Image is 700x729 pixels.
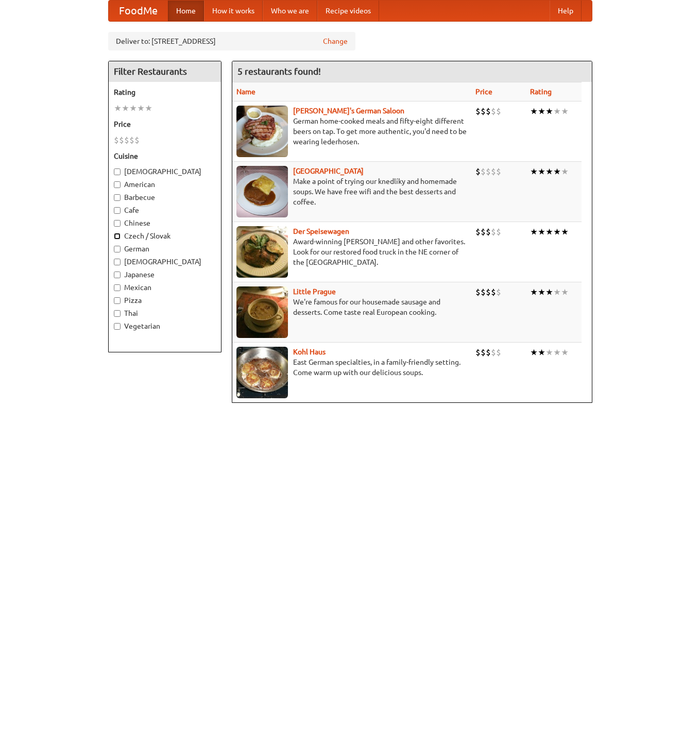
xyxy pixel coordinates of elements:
a: Little Prague [293,287,336,296]
li: ★ [530,106,538,117]
input: Barbecue [114,194,121,201]
li: ★ [538,106,545,117]
li: $ [486,166,491,177]
li: ★ [122,103,129,114]
input: Czech / Slovak [114,233,121,240]
a: Who we are [263,1,317,21]
a: Home [168,1,204,21]
input: Thai [114,310,121,317]
li: $ [475,226,481,238]
label: [DEMOGRAPHIC_DATA] [114,166,216,177]
img: kohlhaus.jpg [236,347,288,398]
li: ★ [553,166,561,177]
li: $ [491,286,496,298]
input: Cafe [114,207,121,214]
a: Price [475,88,492,96]
li: ★ [545,286,553,298]
input: Pizza [114,297,121,304]
li: ★ [561,286,569,298]
a: Change [323,36,348,46]
input: Chinese [114,220,121,227]
li: ★ [545,106,553,117]
li: ★ [530,347,538,358]
li: ★ [145,103,152,114]
p: Award-winning [PERSON_NAME] and other favorites. Look for our restored food truck in the NE corne... [236,236,467,267]
img: czechpoint.jpg [236,166,288,217]
li: $ [124,134,129,146]
li: $ [496,347,501,358]
input: American [114,181,121,188]
label: Thai [114,308,216,318]
li: ★ [561,347,569,358]
li: ★ [553,226,561,238]
a: [PERSON_NAME]'s German Saloon [293,107,404,115]
a: How it works [204,1,263,21]
li: ★ [538,286,545,298]
li: $ [481,226,486,238]
a: Name [236,88,255,96]
a: Rating [530,88,552,96]
label: German [114,244,216,254]
label: Pizza [114,295,216,306]
li: $ [491,347,496,358]
li: $ [134,134,140,146]
label: Mexican [114,282,216,293]
li: ★ [538,166,545,177]
a: Der Speisewagen [293,227,349,235]
li: $ [486,286,491,298]
li: ★ [530,226,538,238]
li: $ [491,106,496,117]
a: [GEOGRAPHIC_DATA] [293,167,364,175]
li: ★ [530,286,538,298]
li: $ [475,106,481,117]
li: $ [114,134,119,146]
input: Mexican [114,284,121,291]
li: ★ [114,103,122,114]
a: FoodMe [109,1,168,21]
li: $ [486,106,491,117]
li: $ [496,286,501,298]
li: $ [119,134,124,146]
li: ★ [137,103,145,114]
li: ★ [545,166,553,177]
div: Deliver to: [STREET_ADDRESS] [108,32,355,50]
li: $ [486,347,491,358]
input: Japanese [114,272,121,278]
label: [DEMOGRAPHIC_DATA] [114,257,216,267]
img: speisewagen.jpg [236,226,288,278]
li: $ [491,226,496,238]
a: Help [550,1,582,21]
li: $ [486,226,491,238]
li: ★ [553,106,561,117]
p: German home-cooked meals and fifty-eight different beers on tap. To get more authentic, you'd nee... [236,116,467,147]
a: Recipe videos [317,1,379,21]
h4: Filter Restaurants [109,61,221,82]
li: $ [475,286,481,298]
label: Barbecue [114,192,216,202]
li: ★ [530,166,538,177]
h5: Price [114,119,216,129]
h5: Cuisine [114,151,216,161]
a: Kohl Haus [293,348,326,356]
p: East German specialties, in a family-friendly setting. Come warm up with our delicious soups. [236,357,467,378]
li: ★ [538,226,545,238]
li: ★ [538,347,545,358]
li: ★ [553,347,561,358]
li: $ [475,347,481,358]
label: Chinese [114,218,216,228]
li: ★ [561,166,569,177]
label: Czech / Slovak [114,231,216,241]
p: We're famous for our housemade sausage and desserts. Come taste real European cooking. [236,297,467,317]
li: $ [475,166,481,177]
input: [DEMOGRAPHIC_DATA] [114,259,121,265]
input: Vegetarian [114,323,121,330]
li: $ [481,106,486,117]
li: ★ [561,226,569,238]
h5: Rating [114,87,216,97]
li: $ [481,166,486,177]
li: ★ [561,106,569,117]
